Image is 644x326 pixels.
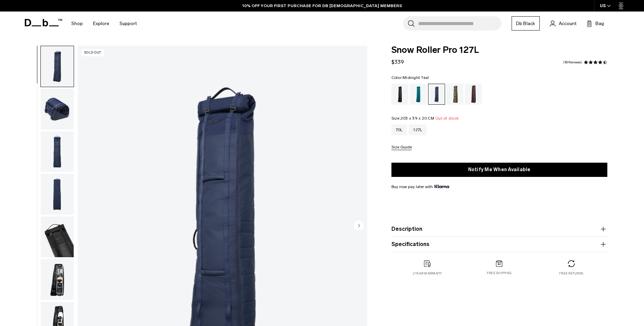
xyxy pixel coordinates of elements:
a: Db Black [512,16,540,30]
button: Notify Me When Available [391,163,607,177]
button: Next slide [354,220,364,232]
button: Snow Roller Pro 127L Blue Hour [40,46,74,87]
a: Explore [93,12,109,36]
img: {"height" => 20, "alt" => "Klarna"} [435,185,449,188]
img: Snow Roller Pro 127L Blue Hour [41,46,74,87]
p: Free returns [559,271,583,276]
button: Specifications [391,240,607,248]
button: Snow Roller Pro 127L Blue Hour [40,88,74,130]
p: Sold Out [81,49,104,56]
a: Midnight Teal [410,84,427,105]
a: Blue Hour [428,84,445,105]
span: Out of stock [435,116,459,121]
span: $339 [391,59,404,65]
span: Midnight Teal [403,75,429,80]
button: Snow Roller Pro 127L Blue Hour [40,259,74,300]
a: Shop [71,12,83,36]
a: Db x Beyond Medals [446,84,463,105]
nav: Main Navigation [66,12,142,36]
span: Snow Roller Pro 127L [391,46,607,55]
a: 10% OFF YOUR FIRST PURCHASE FOR DB [DEMOGRAPHIC_DATA] MEMBERS [242,3,402,9]
a: Black Out [391,84,408,105]
p: 2 year warranty [413,271,442,276]
a: 70L [391,124,407,135]
img: Snow Roller Pro 127L Blue Hour [41,131,74,172]
p: Free shipping [487,271,512,276]
span: Account [559,20,576,27]
span: Buy now pay later with [391,184,449,190]
button: Snow Roller Pro 127L Blue Hour [40,174,74,215]
a: Account [550,19,576,27]
a: Homegrown with Lu [465,84,482,105]
button: Snow Roller Pro 127L Blue Hour [40,131,74,172]
a: Support [119,12,137,36]
a: 127L [409,124,426,135]
legend: Size: [391,116,459,120]
span: Bag [595,20,604,27]
img: Snow Roller Pro 127L Blue Hour [41,217,74,257]
a: 18 reviews [563,61,582,64]
legend: Color: [391,76,429,80]
img: Snow Roller Pro 127L Blue Hour [41,89,74,129]
span: 203 x 39 x 20 CM [401,116,434,121]
img: Snow Roller Pro 127L Blue Hour [41,259,74,300]
button: Snow Roller Pro 127L Blue Hour [40,216,74,258]
img: Snow Roller Pro 127L Blue Hour [41,174,74,215]
button: Bag [587,19,604,27]
button: Description [391,225,607,233]
button: Size Guide [391,145,412,150]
